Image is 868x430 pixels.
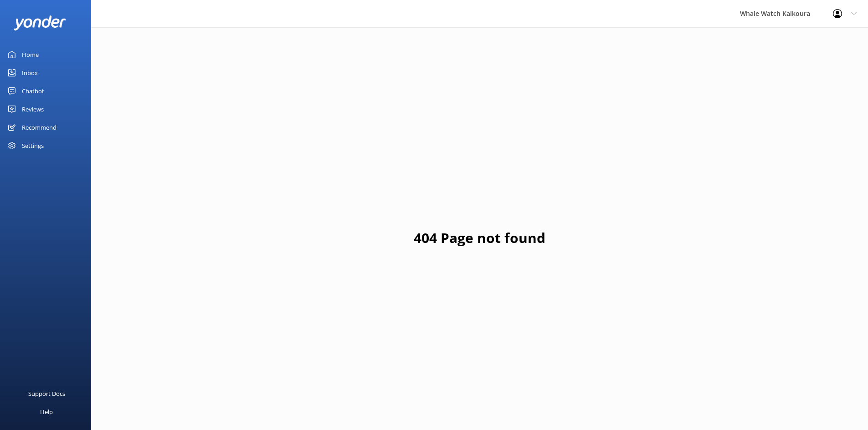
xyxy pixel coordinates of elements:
[14,15,66,30] img: yonder-white-logo.png
[22,100,44,118] div: Reviews
[22,118,56,137] div: Recommend
[28,384,65,403] div: Support Docs
[22,64,38,82] div: Inbox
[22,46,39,64] div: Home
[414,227,545,249] h1: 404 Page not found
[22,82,44,100] div: Chatbot
[40,403,53,421] div: Help
[22,137,44,155] div: Settings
